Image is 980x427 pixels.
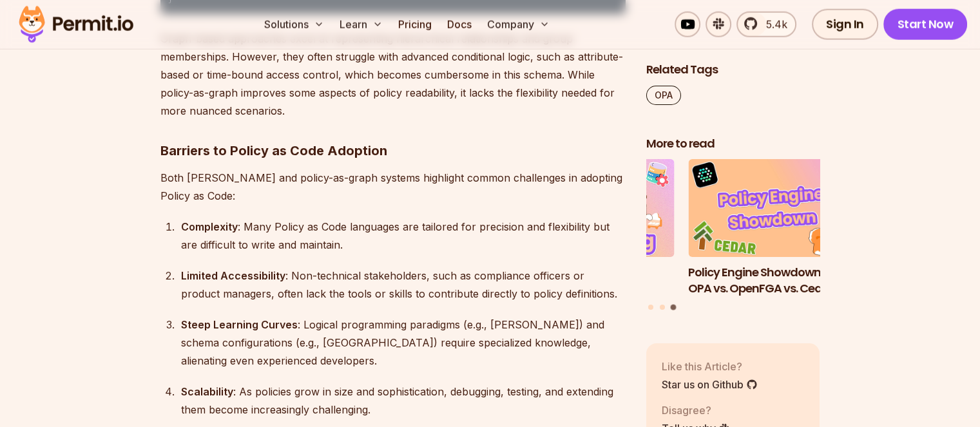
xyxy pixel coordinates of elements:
[648,305,653,310] button: Go to slide 1
[259,12,329,37] button: Solutions
[160,169,626,205] p: Both [PERSON_NAME] and policy-as-graph systems highlight common challenges in adopting Policy as ...
[181,385,233,398] strong: Scalability
[181,267,626,303] div: : Non-technical stakeholders, such as compliance officers or product managers, often lack the too...
[181,269,285,282] strong: Limited Accessibility
[646,86,681,105] a: OPA
[883,9,968,40] a: Start Now
[646,136,820,152] h2: More to read
[646,62,820,78] h2: Related Tags
[662,377,758,392] a: Star us on Github
[501,160,675,258] img: Implementing Database Permissions
[688,160,862,258] img: Policy Engine Showdown - OPA vs. OpenFGA vs. Cedar
[671,305,677,310] button: Go to slide 3
[662,403,730,418] p: Disagree?
[181,318,298,331] strong: Steep Learning Curves
[181,383,626,419] div: : As policies grow in size and sophistication, debugging, testing, and extending them become incr...
[393,12,437,37] a: Pricing
[160,30,626,120] p: Graph-based approaches excel at representing hierarchical relationships and group memberships. Ho...
[688,160,862,297] li: 3 of 3
[181,316,626,370] div: : Logical programming paradigms (e.g., [PERSON_NAME]) and schema configurations (e.g., [GEOGRAPHI...
[660,305,665,310] button: Go to slide 2
[501,265,675,297] h3: Implementing Database Permissions
[160,143,387,158] strong: Barriers to Policy as Code Adoption
[181,218,626,254] div: : Many Policy as Code languages are tailored for precision and flexibility but are difficult to w...
[662,359,758,374] p: Like this Article?
[758,17,787,32] span: 5.4k
[688,265,862,297] h3: Policy Engine Showdown - OPA vs. OpenFGA vs. Cedar
[482,12,555,37] button: Company
[181,220,238,233] strong: Complexity
[442,12,477,37] a: Docs
[501,160,675,297] li: 2 of 3
[736,12,796,37] a: 5.4k
[13,3,139,46] img: Permit logo
[688,160,862,297] a: Policy Engine Showdown - OPA vs. OpenFGA vs. Cedar Policy Engine Showdown - OPA vs. OpenFGA vs. C...
[646,160,820,312] div: Posts
[812,9,878,40] a: Sign In
[334,12,388,37] button: Learn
